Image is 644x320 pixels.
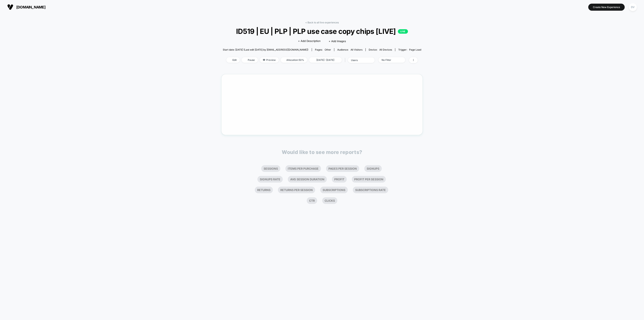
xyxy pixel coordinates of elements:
[320,187,348,193] li: Subscriptions
[257,176,283,183] li: Signups Rate
[398,29,408,34] p: LIVE
[278,187,315,193] li: Returns Per Session
[315,48,331,51] div: Pages:
[322,197,337,204] li: Clicks
[382,58,398,61] div: No Filter
[351,59,367,62] div: users
[226,57,240,63] span: Edit
[242,57,258,63] span: Pause
[223,48,308,51] span: Start date: [DATE] (Last edit [DATE] by [EMAIL_ADDRESS][DOMAIN_NAME])
[281,57,307,63] span: Allocation: 50%
[332,176,347,183] li: Profit
[628,3,638,11] button: DV
[282,149,362,155] p: Would like to see more reports?
[7,4,13,10] img: Visually logo
[326,165,359,172] li: Pages Per Session
[255,187,273,193] li: Returns
[288,176,327,183] li: Avg Session Duration
[305,21,339,24] a: < Back to all live experiences
[261,165,280,172] li: Sessions
[379,48,392,51] span: all devices
[6,4,47,10] button: [DOMAIN_NAME]
[285,165,321,172] li: Items Per Purchase
[298,39,321,43] span: + Add Description
[629,3,637,11] div: DV
[365,48,395,51] span: Device:
[325,48,331,51] span: other
[364,165,382,172] li: Signups
[329,39,346,43] span: + Add Images
[260,57,279,63] span: Preview
[16,5,45,9] span: [DOMAIN_NAME]
[398,48,421,51] div: Trigger:
[344,57,348,63] span: |
[409,48,421,51] span: Page Load
[309,57,342,63] span: [DATE] - [DATE]
[351,48,362,51] span: All Visitors
[588,4,625,11] button: Create New Experience
[353,187,388,193] li: Subscriptions Rate
[337,48,362,51] div: Audience:
[352,176,386,183] li: Profit Per Session
[307,197,317,204] li: Ctr
[233,27,411,35] span: ID519 | EU | PLP | PLP use case copy chips [LIVE]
